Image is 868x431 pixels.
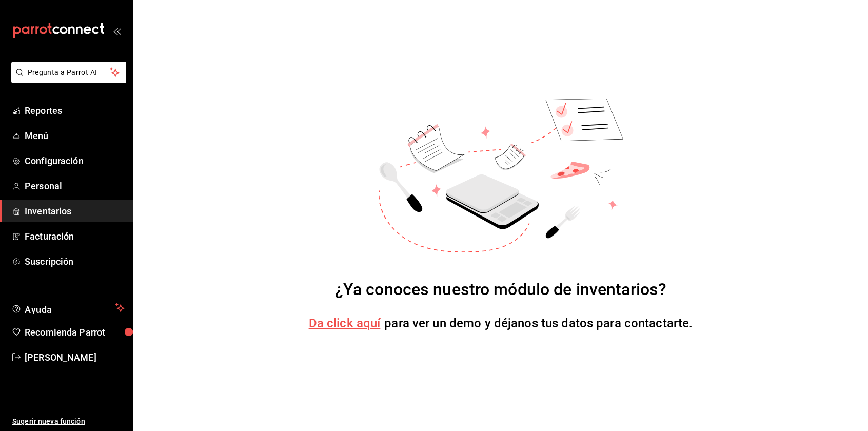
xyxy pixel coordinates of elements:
a: Pregunta a Parrot AI [7,74,126,85]
span: Facturación [25,229,125,243]
span: Pregunta a Parrot AI [28,67,110,78]
a: Da click aquí [309,316,381,330]
span: Personal [25,179,125,193]
span: Recomienda Parrot [25,325,125,339]
span: Configuración [25,154,125,168]
span: Reportes [25,104,125,117]
span: Sugerir nueva función [12,416,125,427]
span: para ver un demo y déjanos tus datos para contactarte. [384,316,693,330]
button: Pregunta a Parrot AI [11,62,126,83]
span: Suscripción [25,254,125,268]
span: [PERSON_NAME] [25,350,125,364]
div: ¿Ya conoces nuestro módulo de inventarios? [335,277,667,302]
span: Inventarios [25,204,125,218]
span: Menú [25,129,125,143]
button: open_drawer_menu [113,27,121,35]
span: Ayuda [25,302,111,314]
